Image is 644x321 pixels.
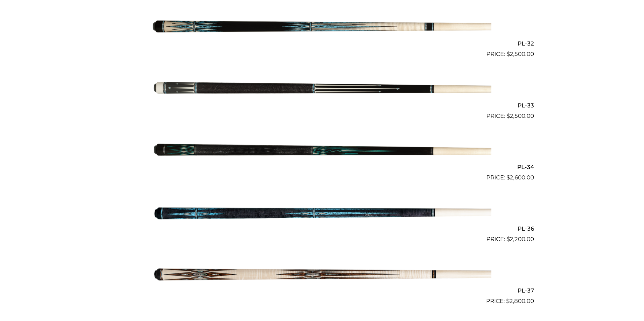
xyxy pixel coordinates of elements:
bdi: 2,500.00 [506,51,534,57]
bdi: 2,500.00 [506,112,534,119]
span: $ [506,112,510,119]
bdi: 2,200.00 [506,236,534,242]
a: PL-34 $2,600.00 [110,123,534,182]
h2: PL-34 [110,161,534,173]
span: $ [506,174,510,181]
h2: PL-32 [110,37,534,50]
bdi: 2,600.00 [506,174,534,181]
span: $ [506,236,510,242]
a: PL-37 $2,800.00 [110,246,534,305]
a: PL-33 $2,500.00 [110,61,534,120]
bdi: 2,800.00 [506,298,534,304]
h2: PL-33 [110,99,534,111]
img: PL-33 [153,61,491,117]
img: PL-34 [153,123,491,179]
a: PL-36 $2,200.00 [110,185,534,244]
h2: PL-37 [110,284,534,297]
img: PL-37 [153,246,491,303]
h2: PL-36 [110,223,534,235]
span: $ [506,51,510,57]
img: PL-36 [153,185,491,241]
span: $ [506,298,509,304]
